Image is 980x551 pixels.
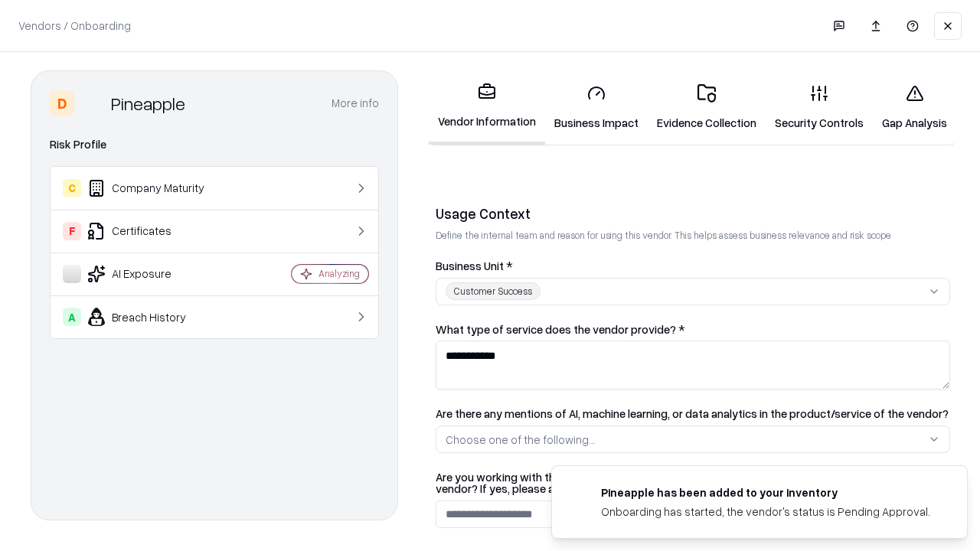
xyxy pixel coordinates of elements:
div: Analyzing [318,267,360,280]
a: Business Impact [545,72,648,143]
div: Onboarding has started, the vendor's status is Pending Approval. [601,504,930,520]
img: pineappleenergy.com [570,484,589,503]
div: Choose one of the following... [446,432,596,448]
img: Pineapple [80,91,105,116]
button: Choose one of the following... [436,425,950,453]
div: Pineapple has been added to your inventory [601,484,930,500]
a: Vendor Information [429,70,545,145]
label: What type of service does the vendor provide? * [436,324,950,335]
label: Are you working with the Bausch and Lomb procurement/legal to get the contract in place with the ... [436,471,950,494]
p: Define the internal team and reason for using this vendor. This helps assess business relevance a... [436,229,950,242]
div: Usage Context [436,204,950,223]
div: Risk Profile [50,135,379,154]
div: A [63,308,81,326]
div: Pineapple [111,91,185,116]
label: Business Unit * [436,260,950,272]
a: Evidence Collection [648,72,766,143]
div: F [63,222,81,240]
div: Breach History [63,308,246,326]
p: Vendors / Onboarding [18,18,131,34]
div: Certificates [63,222,246,240]
button: Customer Success [436,278,950,305]
div: Customer Success [446,282,541,300]
div: AI Exposure [63,265,246,283]
a: Security Controls [766,72,873,143]
div: Company Maturity [63,179,246,197]
a: Gap Analysis [873,72,956,143]
label: Are there any mentions of AI, machine learning, or data analytics in the product/service of the v... [436,408,950,419]
div: C [63,179,81,197]
button: More info [332,90,379,117]
div: D [50,91,74,116]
